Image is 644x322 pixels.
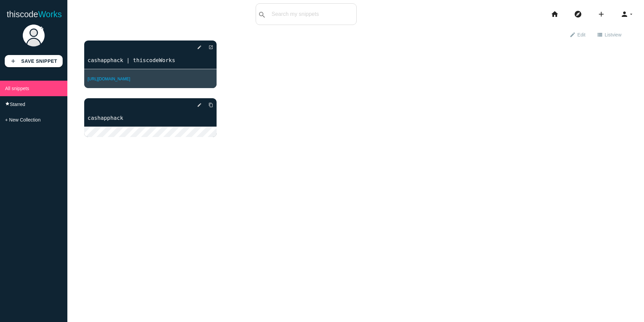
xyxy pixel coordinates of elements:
[5,86,29,91] span: All snippets
[21,58,57,64] b: Save Snippet
[577,29,585,40] span: Edit
[268,7,356,21] input: Search my snippets
[574,3,582,25] i: explore
[197,41,202,53] i: edit
[10,55,16,67] i: add
[10,102,25,107] span: Starred
[5,55,63,67] a: addSave Snippet
[258,4,266,26] i: search
[5,101,10,106] i: star
[22,24,45,47] img: user.png
[192,99,202,111] a: edit
[570,29,576,40] i: edit
[629,3,634,25] i: arrow_drop_down
[208,99,213,111] i: content_copy
[591,28,627,41] a: view_listListview
[197,99,202,111] i: edit
[192,41,202,53] a: edit
[203,41,213,53] a: open_in_new
[203,99,213,111] a: Copy to Clipboard
[38,9,62,19] span: Works
[84,114,217,122] a: cashapphack
[564,28,591,41] a: editEdit
[5,117,40,123] span: + New Collection
[597,3,605,25] i: add
[597,29,603,40] i: view_list
[551,3,559,25] i: home
[605,29,621,40] span: List
[256,4,268,25] button: search
[208,41,213,53] i: open_in_new
[7,3,62,25] a: thiscodeWorks
[612,32,621,37] span: view
[620,3,629,25] i: person
[84,56,217,64] a: cashapphack | thiscodeWorks
[88,77,130,81] a: [URL][DOMAIN_NAME]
